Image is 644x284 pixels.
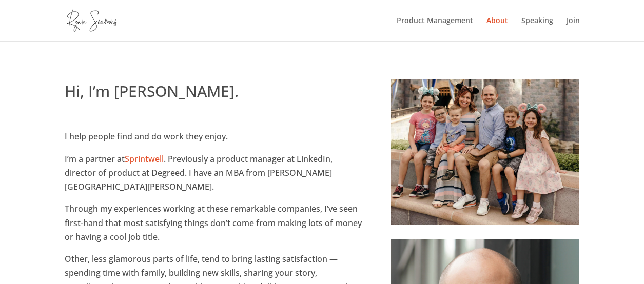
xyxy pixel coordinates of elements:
a: Sprintwell [125,153,164,165]
img: disney-family [391,79,579,225]
p: Through my experiences working at these remarkable companies, I’ve seen first-hand that most sati... [65,202,362,252]
img: ryanseamons.com [67,9,117,31]
a: Product Management [397,17,473,41]
a: Speaking [521,17,553,41]
p: I’m a partner at . Previously a product manager at LinkedIn, director of product at Degreed. I ha... [65,152,362,202]
p: I help people find and do work they enjoy. [65,130,362,152]
a: Join [567,17,580,41]
h1: Hi, I’m [PERSON_NAME]. [65,79,362,108]
a: About [486,17,508,41]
